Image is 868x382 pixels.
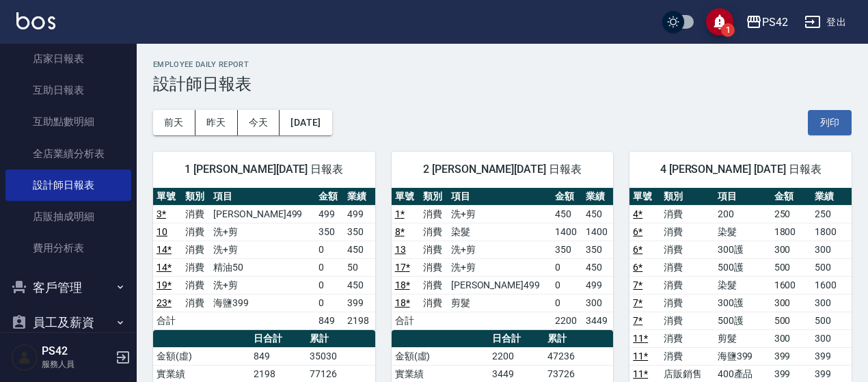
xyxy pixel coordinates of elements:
[153,347,250,365] td: 金額(虛)
[660,347,714,365] td: 消費
[392,188,420,206] th: 單號
[552,294,582,312] td: 0
[552,205,582,223] td: 450
[182,188,211,206] th: 類別
[811,312,852,329] td: 500
[714,241,771,258] td: 300護
[315,241,344,258] td: 0
[5,169,131,201] a: 設計師日報表
[721,23,735,37] span: 1
[771,223,811,241] td: 1800
[811,347,852,365] td: 399
[771,241,811,258] td: 300
[811,223,852,241] td: 1800
[5,232,131,264] a: 費用分析表
[629,188,660,206] th: 單號
[344,312,375,329] td: 2198
[315,258,344,276] td: 0
[420,294,448,312] td: 消費
[582,188,613,206] th: 業績
[771,329,811,347] td: 300
[392,312,420,329] td: 合計
[315,223,344,241] td: 350
[660,329,714,347] td: 消費
[771,294,811,312] td: 300
[660,188,714,206] th: 類別
[811,258,852,276] td: 500
[582,223,613,241] td: 1400
[771,347,811,365] td: 399
[420,258,448,276] td: 消費
[448,205,552,223] td: 洗+剪
[420,223,448,241] td: 消費
[306,347,375,365] td: 35030
[714,329,771,347] td: 剪髮
[811,205,852,223] td: 250
[808,110,852,135] button: 列印
[5,305,131,340] button: 員工及薪資
[714,258,771,276] td: 500護
[552,241,582,258] td: 350
[238,110,280,135] button: 今天
[250,330,306,348] th: 日合計
[315,205,344,223] td: 499
[42,358,111,370] p: 服務人員
[210,258,315,276] td: 精油50
[660,312,714,329] td: 消費
[582,258,613,276] td: 450
[153,188,182,206] th: 單號
[420,205,448,223] td: 消費
[210,223,315,241] td: 洗+剪
[714,312,771,329] td: 500護
[344,223,375,241] td: 350
[195,110,238,135] button: 昨天
[250,347,306,365] td: 849
[5,201,131,232] a: 店販抽成明細
[811,241,852,258] td: 300
[153,312,182,329] td: 合計
[448,223,552,241] td: 染髮
[552,188,582,206] th: 金額
[153,74,852,94] h3: 設計師日報表
[660,294,714,312] td: 消費
[182,294,211,312] td: 消費
[16,12,55,29] img: Logo
[182,241,211,258] td: 消費
[811,294,852,312] td: 300
[552,223,582,241] td: 1400
[344,205,375,223] td: 499
[344,258,375,276] td: 50
[344,294,375,312] td: 399
[489,330,545,348] th: 日合計
[582,205,613,223] td: 450
[157,226,167,237] a: 10
[740,8,794,36] button: PS42
[315,294,344,312] td: 0
[5,270,131,305] button: 客戶管理
[344,241,375,258] td: 450
[395,244,406,255] a: 13
[489,347,545,365] td: 2200
[660,223,714,241] td: 消費
[182,276,211,294] td: 消費
[210,294,315,312] td: 海鹽399
[544,347,613,365] td: 47236
[771,205,811,223] td: 250
[306,330,375,348] th: 累計
[42,344,111,358] h5: PS42
[420,276,448,294] td: 消費
[182,223,211,241] td: 消費
[646,163,835,176] span: 4 [PERSON_NAME] [DATE] 日報表
[811,329,852,347] td: 300
[153,188,375,330] table: a dense table
[660,241,714,258] td: 消費
[582,276,613,294] td: 499
[660,205,714,223] td: 消費
[706,8,733,36] button: save
[714,294,771,312] td: 300護
[153,60,852,69] h2: Employee Daily Report
[582,312,613,329] td: 3449
[315,188,344,206] th: 金額
[315,312,344,329] td: 849
[714,223,771,241] td: 染髮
